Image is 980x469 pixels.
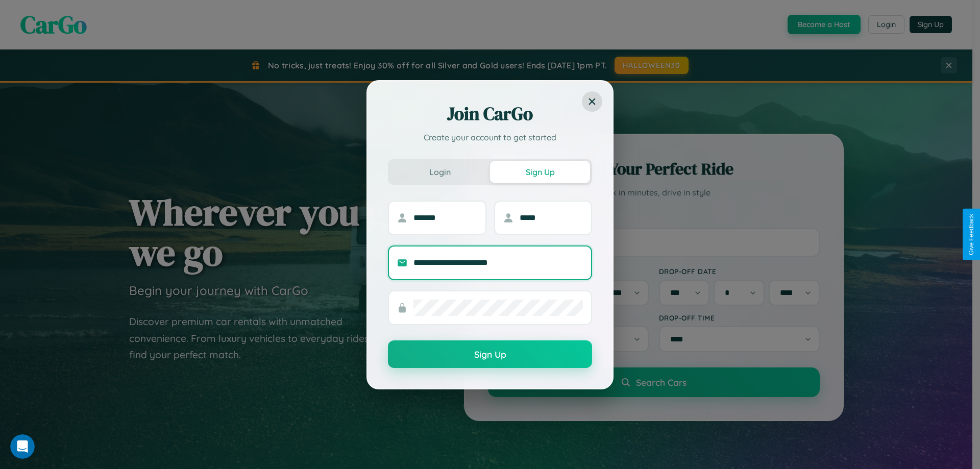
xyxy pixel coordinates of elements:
button: Login [390,161,490,183]
p: Create your account to get started [388,131,592,143]
div: Give Feedback [968,214,975,255]
button: Sign Up [490,161,590,183]
h2: Join CarGo [388,102,592,126]
iframe: Intercom live chat [10,434,35,459]
button: Sign Up [388,340,592,368]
